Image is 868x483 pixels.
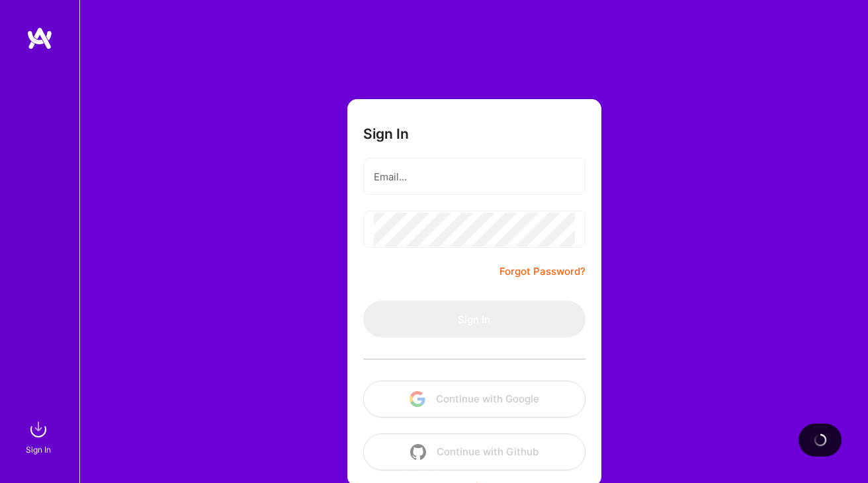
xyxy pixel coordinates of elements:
img: loading [812,432,828,448]
button: Sign In [363,301,586,338]
button: Continue with Google [363,381,586,418]
a: sign inSign In [28,416,52,457]
img: icon [410,444,426,460]
button: Continue with Github [363,433,586,470]
input: Email... [374,160,575,194]
h3: Sign In [363,126,409,142]
div: Sign In [26,443,51,457]
a: Forgot Password? [499,264,586,279]
img: logo [26,26,53,50]
img: sign in [25,416,52,443]
img: icon [410,391,425,407]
